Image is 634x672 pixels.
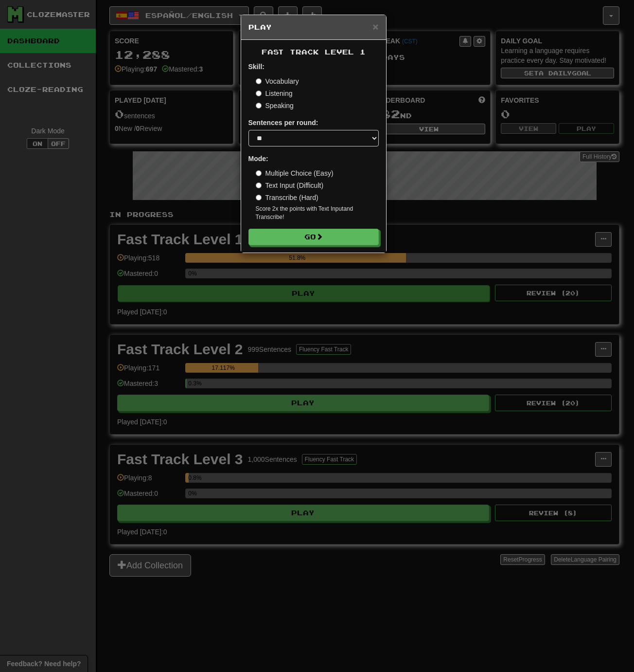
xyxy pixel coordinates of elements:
[256,182,262,188] input: Text Input (Difficult)
[256,195,262,200] input: Transcribe (Hard)
[256,168,334,178] label: Multiple Choice (Easy)
[256,193,318,202] label: Transcribe (Hard)
[256,205,379,221] small: Score 2x the points with Text Input and Transcribe !
[256,76,299,86] label: Vocabulary
[372,21,378,32] span: ×
[256,181,324,190] label: Text Input (Difficult)
[256,91,262,96] input: Listening
[256,170,262,176] input: Multiple Choice (Easy)
[372,21,378,32] button: Close
[256,101,294,110] label: Speaking
[248,155,268,163] strong: Mode:
[256,89,293,98] label: Listening
[248,63,264,71] strong: Skill:
[256,78,262,84] input: Vocabulary
[248,229,379,245] button: Go
[256,103,262,109] input: Speaking
[262,48,366,56] span: Fast Track Level 1
[248,118,318,127] label: Sentences per round:
[248,22,379,32] h5: Play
